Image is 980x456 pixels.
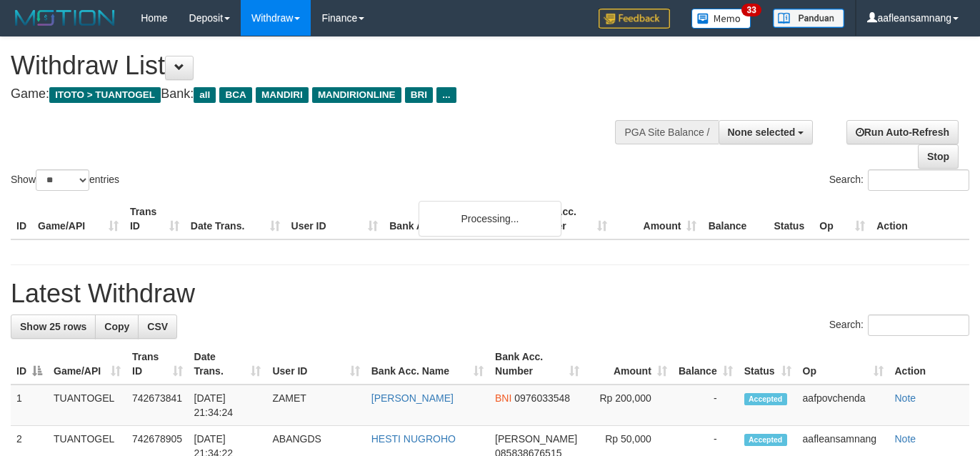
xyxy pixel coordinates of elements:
span: 33 [741,4,761,16]
div: Processing... [419,201,561,237]
a: Run Auto-Refresh [846,120,959,144]
span: Copy 0976033548 to clipboard [514,392,570,404]
th: Balance: activate to sort column ascending [673,344,739,385]
th: ID [11,199,32,239]
td: - [673,385,739,426]
th: Bank Acc. Number: activate to sort column ascending [489,344,585,385]
th: Bank Acc. Number [523,199,613,239]
th: User ID: activate to sort column ascending [266,344,365,385]
a: Copy [95,314,139,339]
th: Action [871,199,969,239]
th: Status [768,199,814,239]
td: 742673841 [126,385,189,426]
span: Copy [104,321,129,332]
span: BNI [495,392,511,404]
span: all [194,87,216,103]
th: Bank Acc. Name: activate to sort column ascending [366,344,489,385]
td: [DATE] 21:34:24 [189,385,267,426]
span: BRI [405,87,433,103]
a: Stop [918,144,959,169]
span: ITOTO > TUANTOGEL [49,87,161,103]
span: Accepted [744,393,787,405]
td: aafpovchenda [797,385,889,426]
th: Amount [613,199,703,239]
span: MANDIRI [256,87,309,103]
input: Search: [868,169,969,191]
th: User ID [286,199,384,239]
label: Search: [829,314,969,336]
img: Button%20Memo.svg [691,9,751,29]
img: Feedback.jpg [599,9,670,29]
h1: Withdraw List [11,51,639,80]
span: Accepted [744,434,787,446]
img: panduan.png [773,9,844,28]
span: MANDIRIONLINE [312,87,401,103]
th: Date Trans. [185,199,286,239]
span: CSV [147,321,168,332]
img: MOTION_logo.png [11,7,119,29]
div: PGA Site Balance / [615,120,718,144]
a: [PERSON_NAME] [371,392,454,404]
label: Search: [829,169,969,191]
h4: Game: Bank: [11,87,639,101]
span: [PERSON_NAME] [495,433,577,445]
td: 1 [11,385,48,426]
h1: Latest Withdraw [11,279,969,308]
label: Show entries [11,169,119,191]
td: ZAMET [266,385,365,426]
th: Bank Acc. Name [384,199,522,239]
a: HESTI NUGROHO [371,433,456,445]
th: Amount: activate to sort column ascending [585,344,673,385]
th: ID: activate to sort column descending [11,344,48,385]
span: Show 25 rows [20,321,86,332]
th: Status: activate to sort column ascending [739,344,797,385]
td: Rp 200,000 [585,385,673,426]
th: Balance [702,199,768,239]
input: Search: [868,314,969,336]
th: Action [889,344,970,385]
a: CSV [138,314,177,339]
th: Game/API [32,199,124,239]
a: Note [895,392,916,404]
th: Game/API: activate to sort column ascending [48,344,126,385]
span: ... [436,87,456,103]
span: BCA [219,87,251,103]
a: Note [895,433,916,445]
th: Op: activate to sort column ascending [797,344,889,385]
th: Trans ID [124,199,185,239]
th: Date Trans.: activate to sort column ascending [189,344,267,385]
span: None selected [728,127,796,138]
td: TUANTOGEL [48,385,126,426]
button: None selected [719,120,814,144]
th: Trans ID: activate to sort column ascending [126,344,189,385]
select: Showentries [36,169,89,191]
a: Show 25 rows [11,314,96,339]
th: Op [814,199,871,239]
